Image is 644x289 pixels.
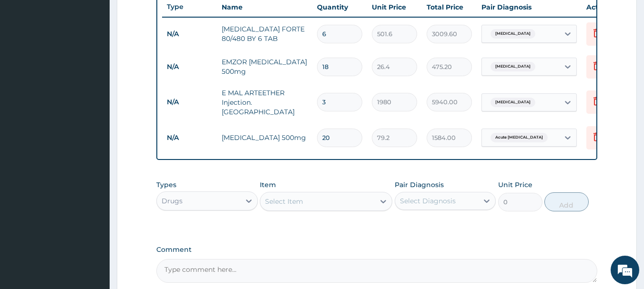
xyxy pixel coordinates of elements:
[18,48,39,71] img: d_794563401_company_1708531726252_794563401
[217,52,312,81] td: EMZOR [MEDICAL_DATA] 500mg
[491,133,548,142] span: Acute [MEDICAL_DATA]
[5,190,182,223] textarea: Type your message and hit 'Enter'
[162,129,217,147] td: N/A
[217,83,312,121] td: E MAL ARTEETHER Injection. [GEOGRAPHIC_DATA]
[156,181,176,189] label: Types
[50,53,160,66] div: Chat with us now
[498,180,532,189] label: Unit Price
[162,93,217,111] td: N/A
[217,128,312,147] td: [MEDICAL_DATA] 500mg
[162,25,217,43] td: N/A
[395,180,444,189] label: Pair Diagnosis
[162,196,183,206] div: Drugs
[400,196,456,206] div: Select Diagnosis
[162,58,217,76] td: N/A
[491,29,535,39] span: [MEDICAL_DATA]
[156,246,598,254] label: Comment
[544,192,589,211] button: Add
[491,62,535,71] span: [MEDICAL_DATA]
[55,85,132,181] span: We're online!
[156,5,179,28] div: Minimize live chat window
[260,180,276,189] label: Item
[265,197,303,206] div: Select Item
[217,20,312,48] td: [MEDICAL_DATA] FORTE 80/480 BY 6 TAB
[491,98,535,107] span: [MEDICAL_DATA]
